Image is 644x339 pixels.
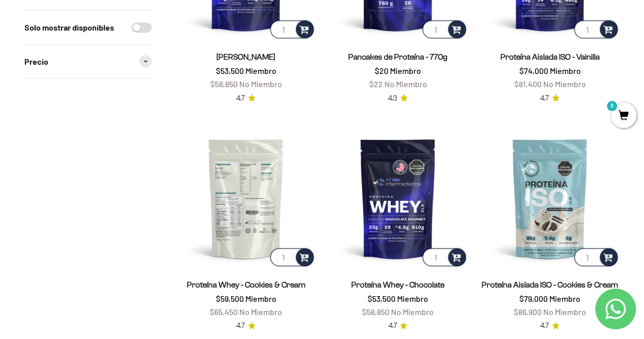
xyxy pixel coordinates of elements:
[236,320,256,331] a: 4.74.7 de 5.0 estrellas
[368,294,396,303] span: $53,500
[514,307,542,317] span: $86,900
[236,93,256,104] a: 4.74.7 de 5.0 estrellas
[388,320,397,331] span: 4.7
[187,280,305,289] a: Proteína Whey - Cookies & Cream
[543,79,585,89] span: No Miembro
[210,307,238,317] span: $65,450
[519,66,548,75] span: $74,000
[500,53,599,61] a: Proteína Aislada ISO - Vainilla
[24,55,48,68] span: Precio
[391,307,434,317] span: No Miembro
[397,294,428,303] span: Miembro
[216,294,244,303] span: $59,500
[176,128,316,268] img: Proteína Whey - Cookies & Cream
[388,320,407,331] a: 4.74.7 de 5.0 estrellas
[236,320,245,331] span: 4.7
[388,93,397,104] span: 4.3
[348,53,447,61] a: Pancakes de Proteína - 770g
[369,79,382,89] span: $22
[351,280,444,289] a: Proteína Whey - Chocolate
[611,111,636,122] a: 0
[540,320,549,331] span: 4.7
[482,280,618,289] a: Proteína Aislada ISO - Cookies & Cream
[514,79,541,89] span: $81,400
[24,21,114,34] label: Solo mostrar disponibles
[388,93,408,104] a: 4.34.3 de 5.0 estrellas
[216,53,275,61] a: [PERSON_NAME]
[245,66,276,75] span: Miembro
[540,93,559,104] a: 4.74.7 de 5.0 estrellas
[549,66,580,75] span: Miembro
[210,79,238,89] span: $58,850
[390,66,421,75] span: Miembro
[540,320,559,331] a: 4.74.7 de 5.0 estrellas
[543,307,586,317] span: No Miembro
[519,294,548,303] span: $79,000
[24,45,152,79] summary: Precio
[606,100,618,112] mark: 0
[549,294,580,303] span: Miembro
[540,93,549,104] span: 4.7
[239,79,282,89] span: No Miembro
[375,66,388,75] span: $20
[384,79,427,89] span: No Miembro
[245,294,276,303] span: Miembro
[236,93,245,104] span: 4.7
[362,307,389,317] span: $58,850
[239,307,282,317] span: No Miembro
[216,66,244,75] span: $53,500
